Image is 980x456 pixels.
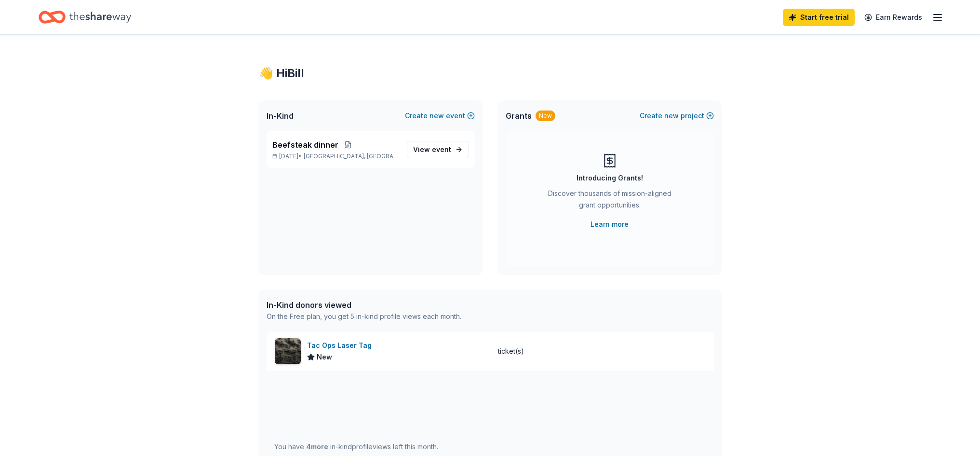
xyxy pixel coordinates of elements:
div: Tac Ops Laser Tag [307,340,376,351]
button: Createnewevent [405,110,475,122]
span: [GEOGRAPHIC_DATA], [GEOGRAPHIC_DATA] [304,152,399,160]
a: Earn Rewards [859,9,928,26]
span: New [317,351,332,363]
a: View event [407,141,469,158]
span: In-Kind [267,110,294,122]
div: On the Free plan, you get 5 in-kind profile views each month. [267,311,461,322]
span: Beefsteak dinner [272,139,338,151]
span: 4 more [306,442,328,451]
button: Createnewproject [640,110,714,122]
p: [DATE] • [272,152,399,160]
span: event [432,145,451,153]
span: Grants [506,110,532,122]
div: 👋 Hi Bill [259,66,722,81]
span: new [430,110,444,122]
span: View [413,144,451,155]
div: In-Kind donors viewed [267,299,461,311]
div: ticket(s) [498,345,524,357]
a: Learn more [591,219,629,230]
div: You have in-kind profile views left this month. [274,441,438,453]
div: New [536,111,555,121]
span: new [664,110,679,122]
a: Home [39,6,131,28]
div: Introducing Grants! [577,172,643,184]
a: Start free trial [783,9,855,26]
div: Discover thousands of mission-aligned grant opportunities. [544,188,675,215]
img: Image for Tac Ops Laser Tag [275,338,301,364]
